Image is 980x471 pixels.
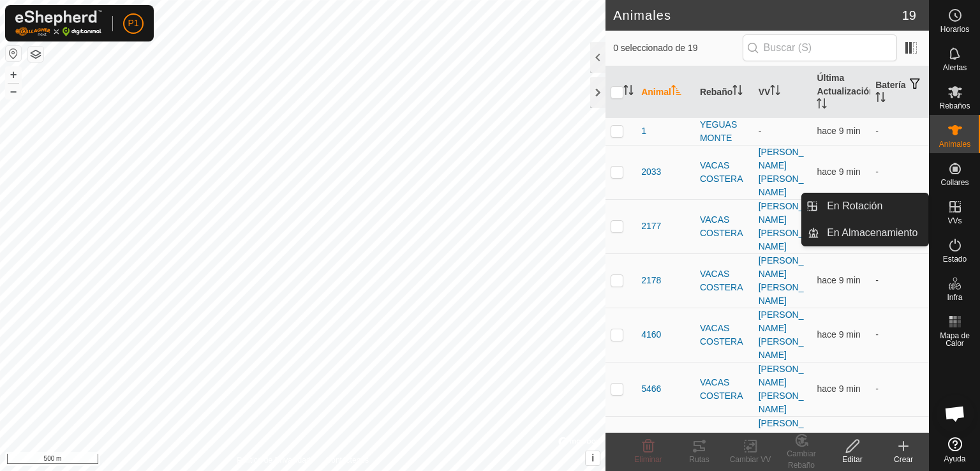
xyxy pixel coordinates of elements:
[943,255,967,263] span: Estado
[870,145,929,199] td: -
[819,193,928,219] a: En Rotación
[641,382,661,396] span: 5466
[641,165,661,179] span: 2033
[6,46,21,61] button: Restablecer Mapa
[870,362,929,416] td: -
[947,217,961,225] span: VVs
[933,332,977,347] span: Mapa de Calor
[700,322,748,348] div: VACAS COSTERA
[802,193,928,219] li: En Rotación
[802,220,928,246] li: En Almacenamiento
[759,147,804,197] a: [PERSON_NAME] [PERSON_NAME]
[641,274,661,287] span: 2178
[827,198,882,214] span: En Rotación
[817,126,860,136] span: 1 sept 2025, 17:08
[930,432,980,468] a: Ayuda
[875,94,886,104] p-sorticon: Activar para ordenar
[732,87,743,97] p-sorticon: Activar para ordenar
[817,384,860,394] span: 1 sept 2025, 17:07
[700,118,748,145] div: YEGUAS MONTE
[6,84,21,99] button: –
[700,376,748,403] div: VACAS COSTERA
[870,416,929,470] td: -
[870,66,929,118] th: Batería
[759,418,804,468] a: [PERSON_NAME] [PERSON_NAME]
[591,452,594,463] span: i
[759,364,804,414] a: [PERSON_NAME] [PERSON_NAME]
[827,454,878,465] div: Editar
[700,213,748,240] div: VACAS COSTERA
[634,455,662,464] span: Eliminar
[641,124,646,138] span: 1
[870,308,929,362] td: -
[902,6,916,25] span: 19
[817,167,860,177] span: 1 sept 2025, 17:07
[817,275,860,285] span: 1 sept 2025, 17:07
[817,100,827,110] p-sorticon: Activar para ordenar
[700,159,748,186] div: VACAS COSTERA
[770,87,780,97] p-sorticon: Activar para ordenar
[15,10,102,36] img: Logo Gallagher
[128,17,138,30] span: P1
[759,126,762,136] app-display-virtual-paddock-transition: -
[878,454,929,465] div: Crear
[671,87,681,97] p-sorticon: Activar para ordenar
[613,8,902,23] h2: Animales
[586,451,600,465] button: i
[939,140,970,148] span: Animales
[812,66,870,118] th: Última Actualización
[743,34,897,61] input: Buscar (S)
[6,67,21,82] button: +
[623,87,634,97] p-sorticon: Activar para ordenar
[700,430,748,457] div: VACAS COSTERA
[641,220,661,233] span: 2177
[674,454,725,465] div: Rutas
[939,102,970,110] span: Rebaños
[641,328,661,341] span: 4160
[636,66,695,118] th: Animal
[28,47,43,62] button: Capas del Mapa
[237,454,310,466] a: Política de Privacidad
[695,66,754,118] th: Rebaño
[700,267,748,294] div: VACAS COSTERA
[326,454,369,466] a: Contáctenos
[819,220,928,246] a: En Almacenamiento
[759,201,804,251] a: [PERSON_NAME] [PERSON_NAME]
[870,253,929,308] td: -
[940,179,969,186] span: Collares
[943,64,967,71] span: Alertas
[947,294,962,301] span: Infra
[940,26,969,33] span: Horarios
[613,41,742,55] span: 0 seleccionado de 19
[776,448,827,471] div: Cambiar Rebaño
[936,394,974,433] a: Chat abierto
[725,454,776,465] div: Cambiar VV
[827,225,917,241] span: En Almacenamiento
[817,329,860,340] span: 1 sept 2025, 17:07
[944,455,966,463] span: Ayuda
[759,310,804,360] a: [PERSON_NAME] [PERSON_NAME]
[754,66,812,118] th: VV
[870,117,929,145] td: -
[759,255,804,306] a: [PERSON_NAME] [PERSON_NAME]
